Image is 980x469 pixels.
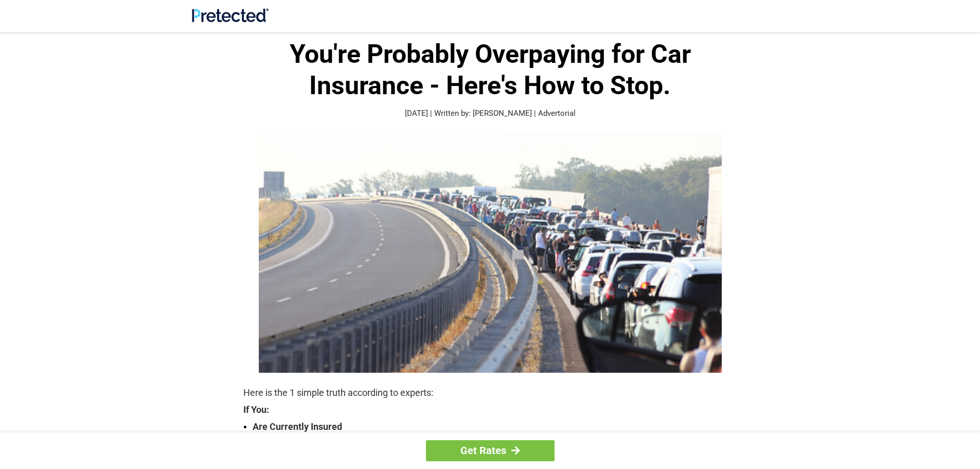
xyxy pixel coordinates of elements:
a: Site Logo [192,14,269,24]
p: [DATE] | Written by: [PERSON_NAME] | Advertorial [243,108,737,119]
p: Here is the 1 simple truth according to experts: [243,386,737,400]
img: Site Logo [192,8,269,22]
h1: You're Probably Overpaying for Car Insurance - Here's How to Stop. [243,39,737,101]
strong: If You: [243,405,737,414]
a: Get Rates [426,440,555,461]
strong: Are Currently Insured [253,420,737,434]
